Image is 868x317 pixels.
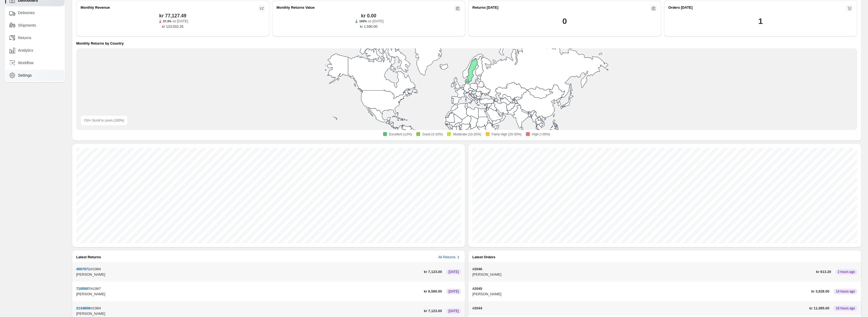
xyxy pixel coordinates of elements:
[76,306,90,310] button: 2134859
[81,115,128,126] div: Ctrl + Scroll to zoom ( 100 %)
[472,266,814,272] p: #2046
[76,267,90,271] button: 4507071
[532,132,550,136] span: High (>30%)
[438,254,455,260] h3: All Returns
[159,13,186,18] span: kr 77,127.49
[18,73,32,78] span: Settings
[76,306,422,316] div: /
[18,48,33,53] span: Analytics
[360,24,377,29] span: kr 1,590.00
[18,60,33,66] span: Workflow
[76,254,101,260] h3: Latest Returns
[91,267,101,271] span: #1984
[668,5,692,10] h2: Orders [DATE]
[811,289,829,294] span: kr 3,628.00
[361,13,376,18] span: kr 0.00
[758,16,763,27] h1: 1
[173,18,188,24] p: vs [DATE]
[162,24,183,29] span: kr 123,032.25
[76,291,422,297] p: [PERSON_NAME]
[438,254,461,260] button: All Returns
[389,132,412,136] span: Excellent (≤3%)
[76,311,422,316] p: [PERSON_NAME]
[359,20,367,23] span: 100%
[448,309,459,313] span: [DATE]
[424,308,442,314] span: kr 7,123.00
[838,270,855,274] span: 2 hours ago
[472,286,809,291] p: #2045
[368,18,384,24] p: vs [DATE]
[91,287,101,291] span: #1987
[472,272,814,277] p: [PERSON_NAME]
[76,272,422,277] p: [PERSON_NAME]
[453,132,481,136] span: Moderate (10-20%)
[424,289,442,294] span: kr 6,580.00
[809,306,829,311] span: kr 11,085.00
[492,132,522,136] span: Fairly High (20-30%)
[76,287,90,291] button: 7105507
[76,266,422,277] div: /
[562,16,567,27] h1: 0
[472,5,498,10] h2: Returns [DATE]
[816,269,831,275] span: kr 613.20
[76,286,422,297] div: /
[472,306,807,311] p: #2044
[18,35,31,41] span: Returns
[836,306,855,310] span: 16 hours ago
[276,5,315,10] h2: Monthly Returns Value
[448,289,459,294] span: [DATE]
[422,132,443,136] span: Good (3-10%)
[472,254,495,260] h3: Latest Orders
[76,41,124,46] h4: Monthly Returns by Country
[836,289,855,294] span: 14 hours ago
[81,5,110,10] h2: Monthly Revenue
[472,291,809,297] p: [PERSON_NAME]
[163,20,171,23] span: 37.3%
[424,269,442,275] span: kr 7,123.00
[18,23,36,28] span: Shipments
[91,306,101,310] span: #1984
[18,10,35,15] span: Deliveries
[448,270,459,274] span: [DATE]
